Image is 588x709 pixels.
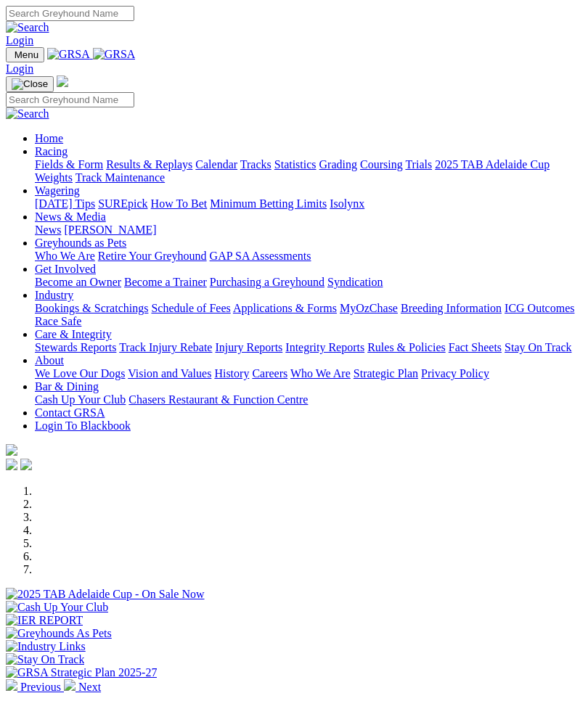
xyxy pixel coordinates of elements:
[93,48,136,61] img: GRSA
[6,6,134,21] input: Search
[35,328,112,340] a: Care & Integrity
[214,367,249,380] a: History
[449,341,502,353] a: Fact Sheets
[35,302,148,314] a: Bookings & Scratchings
[35,263,96,275] a: Get Involved
[35,145,68,157] a: Racing
[233,302,337,314] a: Applications & Forms
[35,380,99,393] a: Bar & Dining
[6,47,44,62] button: Toggle navigation
[35,171,73,184] a: Weights
[6,21,49,34] img: Search
[6,627,112,640] img: Greyhounds As Pets
[75,171,165,184] a: Track Maintenance
[6,444,17,456] img: logo-grsa-white.png
[35,158,103,171] a: Fields & Form
[435,158,550,171] a: 2025 TAB Adelaide Cup
[35,341,582,354] div: Care & Integrity
[35,237,126,249] a: Greyhounds as Pets
[6,640,86,653] img: Industry Links
[35,341,116,353] a: Stewards Reports
[35,250,582,263] div: Greyhounds as Pets
[210,276,324,288] a: Purchasing a Greyhound
[35,393,582,406] div: Bar & Dining
[6,76,54,92] button: Toggle navigation
[35,224,582,237] div: News & Media
[35,289,73,301] a: Industry
[64,681,101,693] a: Next
[35,354,64,366] a: About
[15,49,38,60] span: Menu
[6,34,33,46] a: Login
[330,197,364,210] a: Isolynx
[12,78,48,90] img: Close
[128,393,308,406] a: Chasers Restaurant & Function Centre
[401,302,502,314] a: Breeding Information
[210,197,327,210] a: Minimum Betting Limits
[78,681,101,693] span: Next
[106,158,192,171] a: Results & Replays
[151,302,230,314] a: Schedule of Fees
[57,75,68,87] img: logo-grsa-white.png
[252,367,287,380] a: Careers
[98,197,147,210] a: SUREpick
[6,666,157,679] img: GRSA Strategic Plan 2025-27
[35,158,582,184] div: Racing
[119,341,212,353] a: Track Injury Rebate
[6,653,84,666] img: Stay On Track
[35,393,126,406] a: Cash Up Your Club
[6,107,49,120] img: Search
[6,601,108,614] img: Cash Up Your Club
[215,341,282,353] a: Injury Reports
[35,197,582,210] div: Wagering
[505,341,571,353] a: Stay On Track
[421,367,489,380] a: Privacy Policy
[35,302,582,328] div: Industry
[6,679,17,691] img: chevron-left-pager-white.svg
[6,588,205,601] img: 2025 TAB Adelaide Cup - On Sale Now
[354,367,418,380] a: Strategic Plan
[64,679,75,691] img: chevron-right-pager-white.svg
[6,614,83,627] img: IER REPORT
[20,459,32,470] img: twitter.svg
[35,276,582,289] div: Get Involved
[290,367,351,380] a: Who We Are
[6,92,134,107] input: Search
[35,224,61,236] a: News
[35,276,121,288] a: Become an Owner
[319,158,357,171] a: Grading
[35,132,63,144] a: Home
[128,367,211,380] a: Vision and Values
[367,341,446,353] a: Rules & Policies
[285,341,364,353] a: Integrity Reports
[195,158,237,171] a: Calendar
[6,459,17,470] img: facebook.svg
[20,681,61,693] span: Previous
[35,184,80,197] a: Wagering
[35,250,95,262] a: Who We Are
[327,276,383,288] a: Syndication
[6,681,64,693] a: Previous
[360,158,403,171] a: Coursing
[35,315,81,327] a: Race Safe
[405,158,432,171] a: Trials
[35,406,105,419] a: Contact GRSA
[35,210,106,223] a: News & Media
[210,250,311,262] a: GAP SA Assessments
[98,250,207,262] a: Retire Your Greyhound
[340,302,398,314] a: MyOzChase
[274,158,317,171] a: Statistics
[124,276,207,288] a: Become a Trainer
[47,48,90,61] img: GRSA
[35,367,582,380] div: About
[35,419,131,432] a: Login To Blackbook
[151,197,208,210] a: How To Bet
[64,224,156,236] a: [PERSON_NAME]
[505,302,574,314] a: ICG Outcomes
[35,367,125,380] a: We Love Our Dogs
[240,158,271,171] a: Tracks
[35,197,95,210] a: [DATE] Tips
[6,62,33,75] a: Login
